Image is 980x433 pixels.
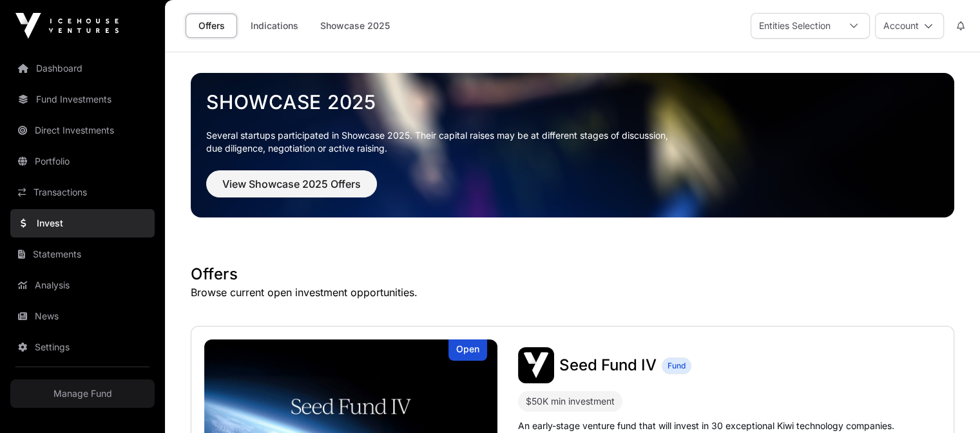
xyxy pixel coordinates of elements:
[10,379,155,408] a: Manage Fund
[10,240,155,268] a: Statements
[875,13,944,39] button: Account
[559,356,657,374] span: Seed Fund IV
[186,14,237,38] a: Offers
[668,361,686,371] span: Fund
[518,347,554,383] img: Seed Fund IV
[242,14,307,38] a: Indications
[206,90,939,114] a: Showcase 2025
[559,355,657,376] a: Seed Fund IV
[10,147,155,176] a: Portfolio
[206,129,939,155] p: Several startups participated in Showcase 2025. Their capital raises may be at different stages o...
[751,14,838,38] div: Entities Selection
[191,285,954,300] p: Browse current open investment opportunities.
[448,339,487,361] div: Open
[222,176,361,192] span: View Showcase 2025 Offers
[10,271,155,299] a: Analysis
[10,333,155,361] a: Settings
[10,85,155,114] a: Fund Investments
[312,14,398,38] a: Showcase 2025
[10,302,155,330] a: News
[206,183,377,196] a: View Showcase 2025 Offers
[518,391,622,412] div: $50K min investment
[10,209,155,237] a: Invest
[10,116,155,145] a: Direct Investments
[518,419,894,432] p: An early-stage venture fund that will invest in 30 exceptional Kiwi technology companies.
[206,170,377,197] button: View Showcase 2025 Offers
[526,394,615,409] div: $50K min investment
[916,371,980,433] iframe: Chat Widget
[10,54,155,83] a: Dashboard
[191,73,954,217] img: Showcase 2025
[15,13,119,39] img: Icehouse Ventures Logo
[10,178,155,206] a: Transactions
[191,264,954,285] h1: Offers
